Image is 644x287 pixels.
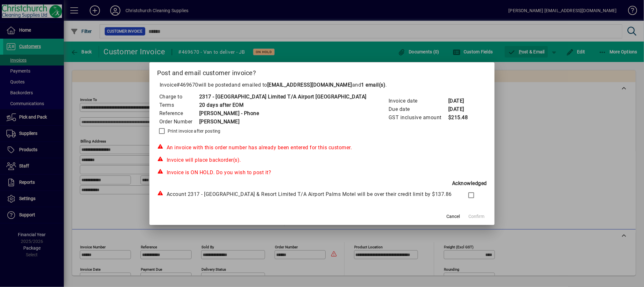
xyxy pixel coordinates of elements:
[448,113,474,122] td: $215.48
[352,82,386,88] span: and
[199,118,367,126] td: [PERSON_NAME]
[388,105,448,113] td: Due date
[388,113,448,122] td: GST inclusive amount
[149,62,495,81] h2: Post and email customer invoice?
[231,82,386,88] span: and emailed to
[159,101,199,109] td: Terms
[446,213,460,220] span: Cancel
[388,97,448,105] td: Invoice date
[157,156,487,164] div: Invoice will place backorder(s).
[199,109,367,118] td: [PERSON_NAME] - Phone
[267,82,352,88] b: [EMAIL_ADDRESS][DOMAIN_NAME]
[157,81,487,89] p: Invoice will be posted .
[157,190,455,198] div: Account 2317 - [GEOGRAPHIC_DATA] & Resort Limited T/A Airport Palms Motel will be over their cred...
[361,82,386,88] b: 1 email(s)
[159,93,199,101] td: Charge to
[166,128,221,134] label: Print invoice after posting
[443,211,463,222] button: Cancel
[157,180,487,187] div: Acknowledged
[199,93,367,101] td: 2317 - [GEOGRAPHIC_DATA] Limited T/A Airport [GEOGRAPHIC_DATA]
[448,105,474,113] td: [DATE]
[177,82,199,88] span: #469670
[199,101,367,109] td: 20 days after EOM
[448,97,474,105] td: [DATE]
[157,144,487,151] div: An invoice with this order number has already been entered for this customer.
[157,169,487,176] div: Invoice is ON HOLD. Do you wish to post it?
[159,118,199,126] td: Order Number
[159,109,199,118] td: Reference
